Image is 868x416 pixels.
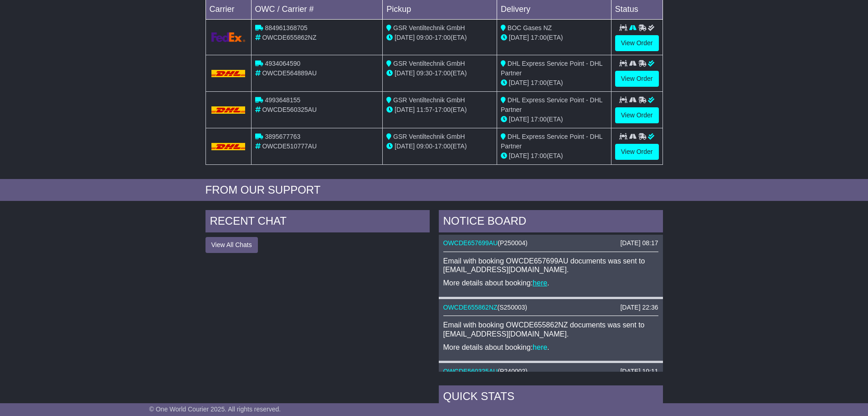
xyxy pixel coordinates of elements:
[501,133,602,150] span: DHL Express Service Point - DHL Partner
[501,78,607,88] div: (ETA)
[416,69,432,77] span: 09:30
[509,152,529,159] span: [DATE]
[395,69,415,77] span: [DATE]
[509,116,529,123] span: [DATE]
[620,239,658,247] div: [DATE] 08:17
[531,79,547,86] span: 17:00
[531,152,547,159] span: 17:00
[205,237,258,253] button: View All Chats
[500,368,525,375] span: P240002
[443,279,658,287] p: More details about booking: .
[395,106,415,113] span: [DATE]
[205,210,430,235] div: RECENT CHAT
[533,279,547,287] a: here
[435,69,451,77] span: 17:00
[501,151,607,161] div: (ETA)
[265,60,300,67] span: 4934064590
[501,60,602,77] span: DHL Express Service Point - DHL Partner
[265,133,300,140] span: 3895677763
[439,385,663,410] div: Quick Stats
[533,343,547,351] a: here
[386,105,493,115] div: - (ETA)
[265,24,307,32] span: 884961368705
[435,34,451,41] span: 17:00
[262,34,316,41] span: OWCDE655862NZ
[443,239,658,247] div: ( )
[443,239,498,247] a: OWCDE657699AU
[531,34,547,41] span: 17:00
[443,304,658,311] div: ( )
[500,239,525,247] span: P250004
[443,368,498,375] a: OWCDE560325AU
[509,34,529,41] span: [DATE]
[393,133,465,140] span: GSR Ventiltechnik GmbH
[435,142,451,150] span: 17:00
[620,368,658,375] div: [DATE] 10:11
[416,106,432,113] span: 11:57
[211,32,246,42] img: GetCarrierServiceLogo
[395,142,415,150] span: [DATE]
[501,96,602,113] span: DHL Express Service Point - DHL Partner
[509,79,529,86] span: [DATE]
[615,71,659,87] a: View Order
[393,96,465,104] span: GSR Ventiltechnik GmbH
[620,304,658,311] div: [DATE] 22:36
[508,24,552,32] span: BOC Gases NZ
[443,321,658,338] p: Email with booking OWCDE655862NZ documents was sent to [EMAIL_ADDRESS][DOMAIN_NAME].
[386,33,493,42] div: - (ETA)
[395,34,415,41] span: [DATE]
[531,116,547,123] span: 17:00
[265,96,300,104] span: 4993648155
[211,143,246,150] img: DHL.png
[393,24,465,32] span: GSR Ventiltechnik GmbH
[416,34,432,41] span: 09:00
[615,35,659,51] a: View Order
[499,304,525,311] span: S250003
[501,33,607,42] div: (ETA)
[443,257,658,274] p: Email with booking OWCDE657699AU documents was sent to [EMAIL_ADDRESS][DOMAIN_NAME].
[393,60,465,67] span: GSR Ventiltechnik GmbH
[443,343,658,352] p: More details about booking: .
[416,142,432,150] span: 09:00
[262,106,317,113] span: OWCDE560325AU
[615,144,659,160] a: View Order
[205,184,663,197] div: FROM OUR SUPPORT
[149,405,281,413] span: © One World Courier 2025. All rights reserved.
[386,68,493,78] div: - (ETA)
[501,115,607,124] div: (ETA)
[211,106,246,114] img: DHL.png
[211,70,246,77] img: DHL.png
[262,142,317,150] span: OWCDE510777AU
[439,210,663,235] div: NOTICE BOARD
[443,368,658,375] div: ( )
[386,142,493,151] div: - (ETA)
[262,69,317,77] span: OWCDE564889AU
[435,106,451,113] span: 17:00
[615,107,659,123] a: View Order
[443,304,498,311] a: OWCDE655862NZ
